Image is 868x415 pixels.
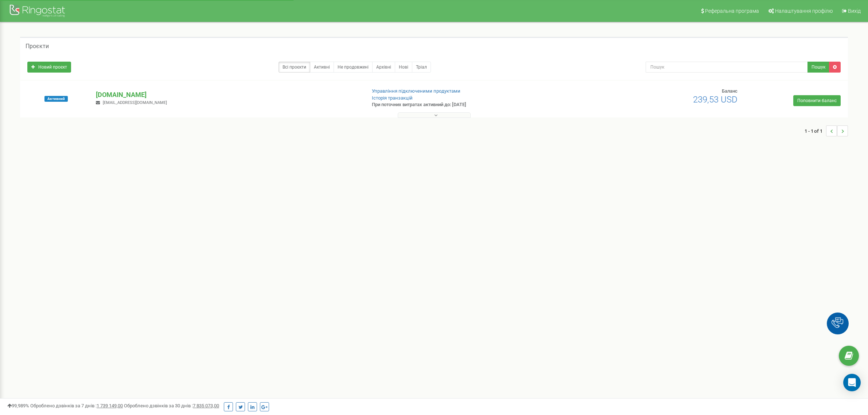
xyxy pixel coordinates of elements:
[27,62,71,73] a: Новий проєкт
[395,62,412,73] a: Нові
[30,403,123,408] span: Оброблено дзвінків за 7 днів :
[372,62,395,73] a: Архівні
[193,403,219,408] u: 7 835 073,00
[26,43,49,50] h5: Проєкти
[693,94,737,105] span: 239,53 USD
[97,403,123,408] u: 1 739 149,00
[96,90,360,100] p: [DOMAIN_NAME]
[334,62,373,73] a: Не продовжені
[705,8,759,14] span: Реферальна програма
[103,100,167,105] span: [EMAIL_ADDRESS][DOMAIN_NAME]
[646,62,808,73] input: Пошук
[279,62,310,73] a: Всі проєкти
[7,403,29,408] span: 99,989%
[310,62,334,73] a: Активні
[805,125,826,136] span: 1 - 1 of 1
[412,62,431,73] a: Тріал
[722,88,737,94] span: Баланс
[44,96,68,102] span: Активний
[775,8,833,14] span: Налаштування профілю
[124,403,219,408] span: Оброблено дзвінків за 30 днів :
[843,374,861,391] div: Open Intercom Messenger
[372,95,413,101] a: Історія транзакцій
[372,88,460,94] a: Управління підключеними продуктами
[793,95,841,106] a: Поповнити баланс
[848,8,861,14] span: Вихід
[805,118,848,144] nav: ...
[807,62,829,73] button: Пошук
[372,101,567,108] p: При поточних витратах активний до: [DATE]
